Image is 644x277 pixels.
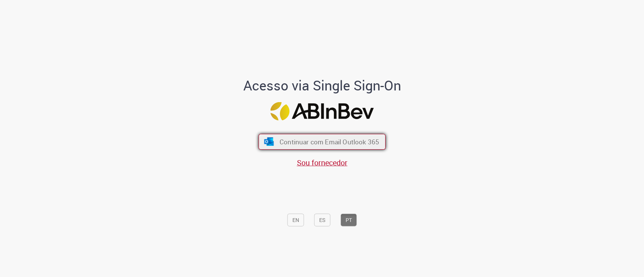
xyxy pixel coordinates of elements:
[258,134,386,150] button: ícone Azure/Microsoft 360 Continuar com Email Outlook 365
[287,214,304,226] button: EN
[314,214,330,226] button: ES
[341,214,357,226] button: PT
[263,138,274,146] img: ícone Azure/Microsoft 360
[217,78,427,93] h1: Acesso via Single Sign-On
[297,158,347,168] a: Sou fornecedor
[271,102,374,121] img: Logo ABInBev
[280,137,379,146] span: Continuar com Email Outlook 365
